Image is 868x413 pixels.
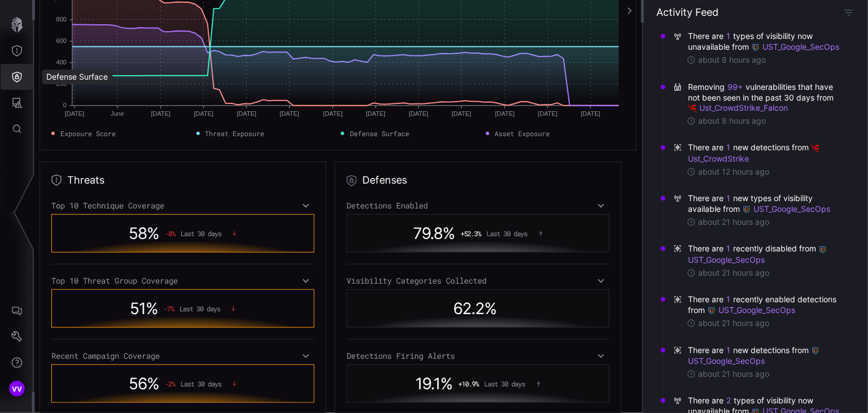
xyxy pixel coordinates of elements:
span: Defense Surface [350,128,409,138]
span: Last 30 days [487,229,528,237]
span: 51 % [130,299,158,318]
text: June [111,110,124,117]
span: 62.2 % [454,299,497,318]
span: + 10.9 % [459,380,479,388]
text: 800 [56,16,67,23]
span: Exposure Score [60,128,116,138]
time: about 21 hours ago [698,268,769,278]
text: [DATE] [323,110,343,117]
text: [DATE] [151,110,171,117]
div: Detections Enabled [347,201,610,211]
h2: Defenses [362,173,407,187]
text: [DATE] [194,110,214,117]
time: about 21 hours ago [698,369,769,379]
span: + 52.3 % [461,229,481,237]
span: 56 % [129,374,159,393]
a: UST_Google_SecOps [742,204,830,214]
time: about 12 hours ago [698,167,769,177]
button: 1 [726,142,731,153]
a: Ust_CrowdStrike_Falcon [688,103,788,112]
text: [DATE] [237,110,257,117]
h4: Activity Feed [656,6,718,19]
img: Google SecOps [811,346,820,355]
img: CrowdStrike Falcon [811,144,820,153]
span: There are recently enabled detections from [688,294,843,315]
img: Google SecOps [751,43,760,52]
span: There are new detections from [688,345,843,366]
span: There are new types of visibility available from [688,193,843,214]
a: UST_Google_SecOps [751,42,839,51]
text: 600 [56,37,67,44]
text: [DATE] [581,110,601,117]
span: Threat Exposure [205,128,265,138]
div: Detections Firing Alerts [347,351,610,361]
span: 58 % [129,224,159,243]
img: Google SecOps [707,306,716,315]
span: Last 30 days [181,380,221,388]
a: UST_Google_SecOps [707,305,795,315]
button: VV [1,376,33,402]
div: Visibility Categories Collected [347,276,610,286]
button: 1 [726,31,731,42]
img: Crowdstrike Falcon Spotlight Devices [688,104,697,113]
span: Last 30 days [485,380,525,388]
time: about 21 hours ago [698,217,769,227]
text: [DATE] [65,110,85,117]
div: Defense Surface [42,69,112,84]
text: [DATE] [452,110,472,117]
div: Top 10 Technique Coverage [51,201,314,211]
text: 0 [63,102,67,108]
h2: Threats [67,173,104,187]
span: 19.1 % [416,374,453,393]
span: -2 % [165,380,175,388]
div: Top 10 Threat Group Coverage [51,276,314,286]
button: 1 [726,345,731,356]
text: [DATE] [280,110,300,117]
button: 99+ [727,81,743,93]
button: 1 [726,294,731,305]
a: Ust_CrowdStrike [688,142,822,163]
span: -8 % [165,229,175,237]
text: [DATE] [538,110,558,117]
img: Google SecOps [818,245,827,254]
text: [DATE] [496,110,515,117]
span: Last 30 days [179,305,220,312]
time: about 8 hours ago [698,116,766,126]
a: UST_Google_SecOps [688,244,830,264]
span: There are recently disabled from [688,243,843,264]
span: Removing vulnerabilities that have not been seen in the past 30 days from [688,81,843,114]
time: about 8 hours ago [698,55,766,65]
time: about 21 hours ago [698,318,769,328]
span: VV [12,383,23,395]
span: Last 30 days [181,229,221,237]
span: Asset Exposure [495,128,550,138]
button: 2 [726,395,731,406]
text: [DATE] [366,110,386,117]
img: Google SecOps [742,205,751,214]
span: -7 % [164,305,174,312]
span: 79.8 % [414,224,455,243]
a: UST_Google_SecOps [688,345,822,366]
span: There are new detections from [688,142,843,163]
button: 1 [726,193,731,204]
text: [DATE] [409,110,429,117]
span: There are types of visibility now unavailable from [688,31,843,52]
button: 1 [726,243,731,254]
div: Recent Campaign Coverage [51,351,314,361]
text: 400 [56,59,67,66]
